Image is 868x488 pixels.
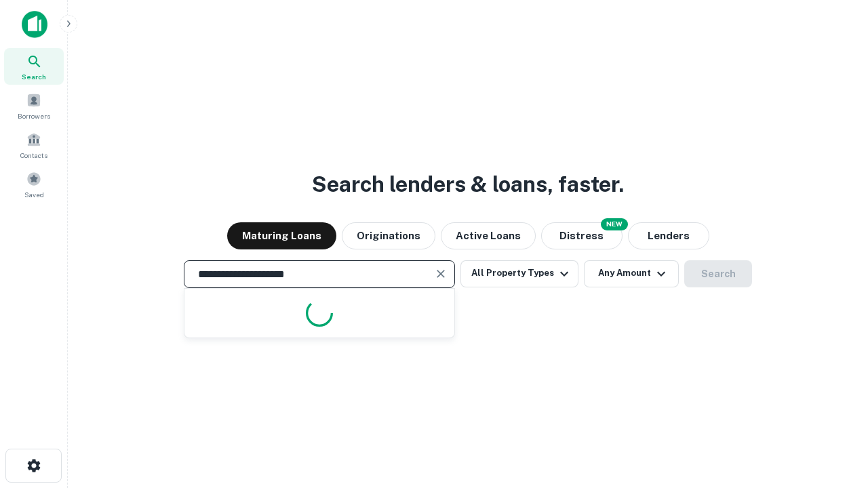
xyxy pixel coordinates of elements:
button: Clear [431,264,450,283]
button: All Property Types [460,260,578,287]
span: Contacts [20,150,47,161]
span: Saved [24,189,44,200]
button: Lenders [628,222,709,249]
button: Originations [342,222,435,249]
button: Active Loans [441,222,536,249]
img: capitalize-icon.png [22,11,47,38]
h3: Search lenders & loans, faster. [312,168,624,201]
button: Any Amount [584,260,679,287]
span: Borrowers [18,110,50,121]
button: Maturing Loans [227,222,336,249]
a: Search [4,48,64,85]
button: Search distressed loans with lien and other non-mortgage details. [541,222,623,249]
a: Saved [4,166,64,203]
span: Search [22,71,46,82]
iframe: Chat Widget [800,380,868,445]
a: Contacts [4,127,64,163]
div: NEW [601,218,628,230]
a: Borrowers [4,87,64,124]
